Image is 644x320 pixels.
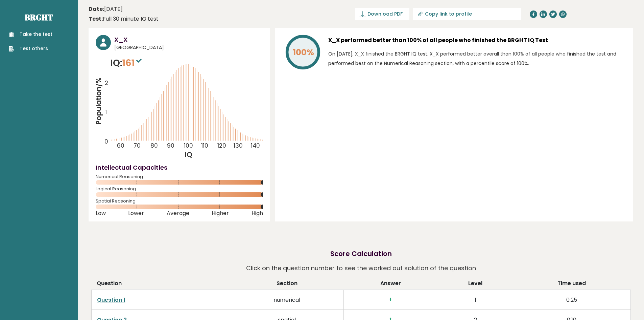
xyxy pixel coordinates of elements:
[117,142,124,150] tspan: 60
[110,56,143,70] p: IQ:
[330,249,392,259] h2: Score Calculation
[105,108,107,116] tspan: 1
[252,212,263,215] span: High
[94,78,103,125] tspan: Population/%
[128,212,144,215] span: Lower
[122,57,143,69] span: 161
[230,290,344,310] td: numerical
[96,212,106,215] span: Low
[105,79,108,87] tspan: 2
[150,142,158,150] tspan: 80
[104,137,108,146] tspan: 0
[201,142,208,150] tspan: 110
[185,150,193,159] tspan: IQ
[344,279,438,290] th: Answer
[134,142,141,150] tspan: 70
[167,142,174,150] tspan: 90
[9,31,52,38] a: Take the test
[25,12,53,23] a: Brght
[96,188,263,190] span: Logical Reasoning
[513,290,630,310] td: 0:25
[367,10,403,18] span: Download PDF
[184,142,193,150] tspan: 100
[89,15,103,23] b: Test:
[167,212,189,215] span: Average
[349,296,432,303] h3: +
[230,279,344,290] th: Section
[212,212,229,215] span: Higher
[89,5,123,13] time: [DATE]
[217,142,226,150] tspan: 120
[97,296,125,304] a: Question 1
[96,163,263,172] h4: Intellectual Capacities
[251,142,260,150] tspan: 140
[89,15,159,23] div: Full 30 minute IQ test
[114,35,263,44] h3: X_X
[96,175,263,178] span: Numerical Reasoning
[114,44,263,51] span: [GEOGRAPHIC_DATA]
[91,279,230,290] th: Question
[438,279,513,290] th: Level
[96,200,263,202] span: Spatial Reasoning
[328,49,626,68] p: On [DATE], X_X finished the BRGHT IQ test. X_X performed better overall than 100% of all people w...
[438,290,513,310] td: 1
[513,279,630,290] th: Time used
[293,46,314,58] tspan: 100%
[89,5,104,13] b: Date:
[246,262,476,274] p: Click on the question number to see the worked out solution of the question
[234,142,243,150] tspan: 130
[328,35,626,46] h3: X_X performed better than 100% of all people who finished the BRGHT IQ Test
[9,45,52,52] a: Test others
[355,8,409,20] a: Download PDF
